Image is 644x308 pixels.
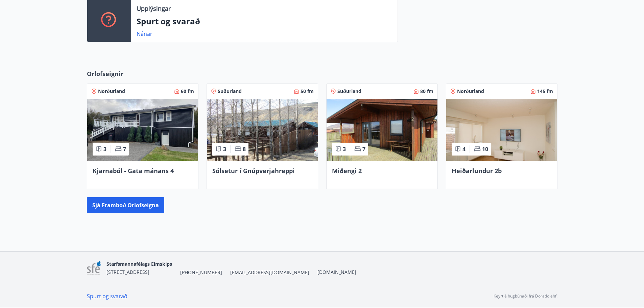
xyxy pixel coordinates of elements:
[87,292,127,300] a: Spurt og svarað
[446,99,557,161] img: Paella dish
[301,88,314,95] span: 50 fm
[212,167,295,175] span: Sólsetur í Gnúpverjahreppi
[452,167,502,175] span: Heiðarlundur 2b
[207,99,318,161] img: Paella dish
[230,269,309,276] span: [EMAIL_ADDRESS][DOMAIN_NAME]
[327,99,437,161] img: Paella dish
[243,145,246,153] span: 8
[362,145,365,153] span: 7
[462,145,466,153] span: 4
[218,88,242,95] span: Suðurland
[93,167,174,175] span: Kjarnaból - Gata mánans 4
[332,167,362,175] span: Miðengi 2
[103,145,106,153] span: 3
[106,269,149,275] span: [STREET_ADDRESS]
[223,145,226,153] span: 3
[98,88,125,95] span: Norðurland
[106,261,172,267] span: Starfsmannafélags Eimskips
[343,145,346,153] span: 3
[317,269,356,275] a: [DOMAIN_NAME]
[457,88,484,95] span: Norðurland
[123,145,126,153] span: 7
[181,88,194,95] span: 60 fm
[137,4,171,13] p: Upplýsingar
[337,88,361,95] span: Suðurland
[537,88,553,95] span: 145 fm
[87,197,164,213] button: Sjá framboð orlofseigna
[494,293,557,299] p: Keyrt á hugbúnaði frá Dorado ehf.
[87,69,123,78] span: Orlofseignir
[137,16,392,27] p: Spurt og svarað
[180,269,222,276] span: [PHONE_NUMBER]
[87,261,101,275] img: 7sa1LslLnpN6OqSLT7MqncsxYNiZGdZT4Qcjshc2.png
[420,88,433,95] span: 80 fm
[87,99,198,161] img: Paella dish
[482,145,488,153] span: 10
[137,30,152,38] a: Nánar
